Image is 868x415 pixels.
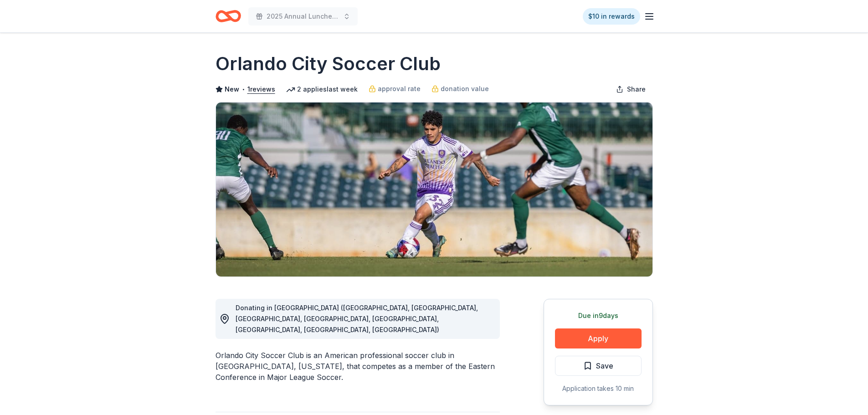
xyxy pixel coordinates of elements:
span: 2025 Annual Luncheon [267,11,339,22]
a: approval rate [369,83,421,94]
button: Share [609,80,653,98]
a: donation value [431,83,489,94]
h1: Orlando City Soccer Club [216,51,441,77]
img: Image for Orlando City Soccer Club [216,102,652,277]
button: Apply [555,328,642,348]
div: 2 applies last week [286,84,358,95]
button: Save [555,356,642,376]
a: $10 in rewards [583,8,640,25]
span: donation value [441,83,489,94]
span: • [241,86,245,93]
span: approval rate [378,83,421,94]
button: 2025 Annual Luncheon [248,7,358,26]
button: 1reviews [247,84,275,95]
span: Share [627,84,646,95]
span: New [225,84,239,95]
div: Application takes 10 min [555,383,642,394]
a: Home [216,5,241,27]
span: Donating in [GEOGRAPHIC_DATA] ([GEOGRAPHIC_DATA], [GEOGRAPHIC_DATA], [GEOGRAPHIC_DATA], [GEOGRAPH... [236,304,478,333]
div: Orlando City Soccer Club is an American professional soccer club in [GEOGRAPHIC_DATA], [US_STATE]... [216,350,500,383]
div: Due in 9 days [555,310,642,321]
span: Save [596,360,613,372]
